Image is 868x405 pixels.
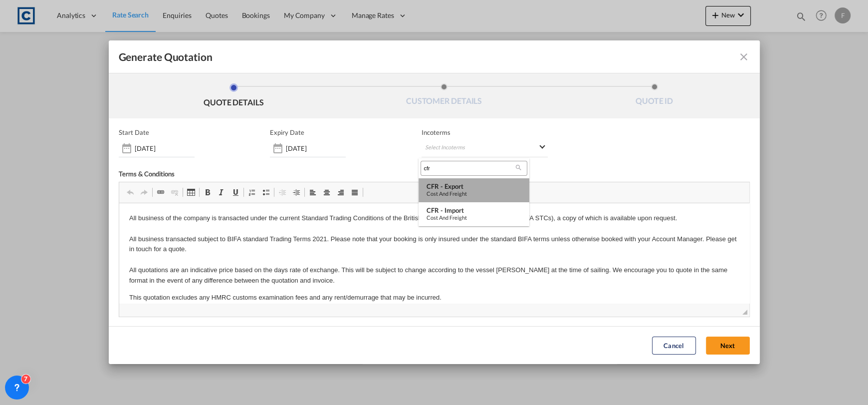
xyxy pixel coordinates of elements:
[10,89,620,100] p: This quotation excludes any HMRC customs examination fees and any rent/demurrage that may be incu...
[427,214,521,221] div: Cost and Freight
[515,164,522,171] md-icon: icon-magnify
[10,10,620,116] body: Rich Text Editor, editor2
[427,190,521,197] div: Cost and Freight
[427,206,521,214] div: CFR - import
[10,10,620,83] p: All business of the company is transacted under the current Standard Trading Conditions of the Br...
[427,182,521,190] div: CFR - export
